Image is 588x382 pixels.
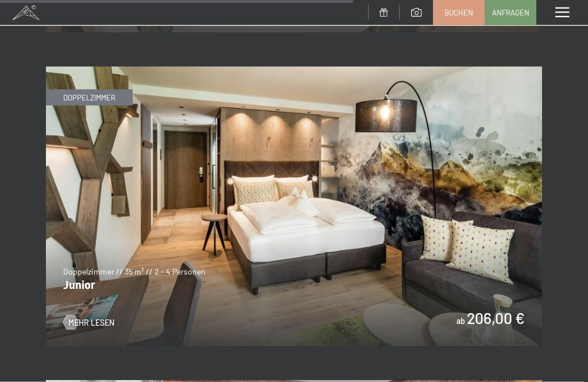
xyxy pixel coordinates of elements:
a: Buchen [434,1,484,25]
a: Anfragen [485,1,536,25]
span: Mehr Lesen [68,317,114,329]
span: Buchen [444,7,473,18]
a: Mehr Lesen [63,317,114,329]
span: Anfragen [492,7,529,18]
img: Junior [46,67,542,346]
a: Junior [46,67,542,74]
